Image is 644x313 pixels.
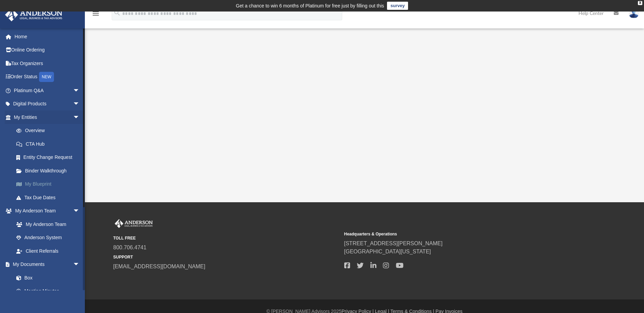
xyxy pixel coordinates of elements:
a: My Documentsarrow_drop_down [5,258,87,271]
a: [STREET_ADDRESS][PERSON_NAME] [344,241,443,246]
a: Meeting Minutes [10,285,87,298]
div: close [638,1,642,5]
div: Get a chance to win 6 months of Platinum for free just by filling out this [236,2,384,10]
a: My Entitiesarrow_drop_down [5,110,90,124]
img: Anderson Advisors Platinum Portal [113,219,154,228]
a: Overview [10,124,90,138]
a: My Anderson Team [10,217,83,231]
a: Tax Organizers [5,57,90,70]
small: Headquarters & Operations [344,231,570,237]
a: Online Ordering [5,43,90,57]
a: 800.706.4741 [113,245,147,250]
a: CTA Hub [10,137,90,151]
img: Anderson Advisors Platinum Portal [3,8,65,21]
div: NEW [39,72,54,82]
a: My Anderson Teamarrow_drop_down [5,204,87,218]
a: menu [92,13,100,18]
a: My Blueprint [10,178,90,191]
a: Home [5,30,90,43]
a: Platinum Q&Aarrow_drop_down [5,84,90,97]
i: search [113,9,121,17]
small: SUPPORT [113,254,339,260]
span: arrow_drop_down [73,84,87,98]
a: [EMAIL_ADDRESS][DOMAIN_NAME] [113,264,205,269]
a: survey [387,2,408,10]
span: arrow_drop_down [73,204,87,218]
a: Tax Due Dates [10,191,90,204]
small: TOLL FREE [113,235,339,241]
a: Client Referrals [10,244,87,258]
a: Box [10,271,83,285]
img: User Pic [629,8,639,18]
a: Binder Walkthrough [10,164,90,178]
a: Digital Productsarrow_drop_down [5,97,90,111]
i: menu [92,9,100,18]
a: Order StatusNEW [5,70,90,84]
span: arrow_drop_down [73,97,87,111]
a: Anderson System [10,231,87,245]
span: arrow_drop_down [73,258,87,272]
span: arrow_drop_down [73,110,87,124]
a: Entity Change Request [10,151,90,164]
a: [GEOGRAPHIC_DATA][US_STATE] [344,249,431,254]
